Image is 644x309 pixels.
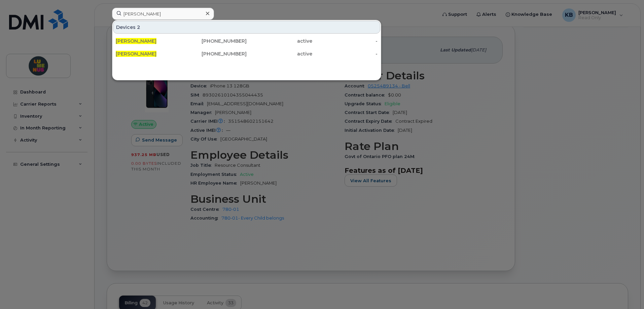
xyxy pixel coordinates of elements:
[137,24,140,31] span: 2
[247,38,312,44] div: active
[113,35,380,47] a: [PERSON_NAME][PHONE_NUMBER]active-
[113,21,380,34] div: Devices
[181,38,247,44] div: [PHONE_NUMBER]
[312,38,378,44] div: -
[112,8,214,20] input: Find something...
[312,50,378,57] div: -
[181,50,247,57] div: [PHONE_NUMBER]
[113,48,380,60] a: [PERSON_NAME][PHONE_NUMBER]active-
[116,38,156,44] span: [PERSON_NAME]
[247,50,312,57] div: active
[116,51,156,57] span: [PERSON_NAME]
